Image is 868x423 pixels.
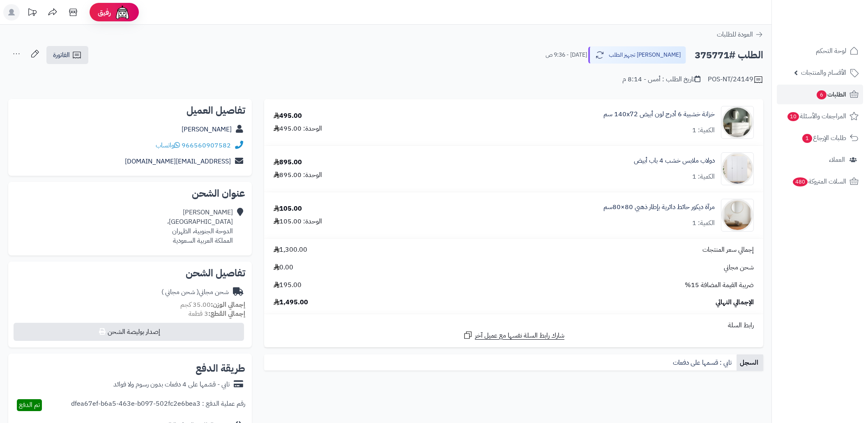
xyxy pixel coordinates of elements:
[182,124,232,134] a: [PERSON_NAME]
[692,172,715,182] div: الكمية: 1
[196,363,245,373] h2: طريقة الدفع
[717,30,763,39] a: العودة للطلبات
[71,399,245,411] div: رقم عملية الدفع : dfea67ef-b6a5-463e-b097-502fc2e6bea3
[15,268,245,278] h2: تفاصيل الشحن
[546,51,587,59] small: [DATE] - 9:36 ص
[274,111,302,121] div: 495.00
[274,158,302,167] div: 895.00
[777,41,863,61] a: لوحة التحكم
[717,30,753,39] span: العودة للطلبات
[189,309,245,319] small: 3 قطعة
[702,245,754,255] span: إجمالي سعر المنتجات
[721,152,753,185] img: 1751790847-1-90x90.jpg
[829,154,845,166] span: العملاء
[267,321,760,330] div: رابط السلة
[161,287,199,297] span: ( شحن مجاني )
[634,156,715,166] a: دولاب ملابس خشب 4 باب أبيض
[787,110,846,122] span: المراجعات والأسئلة
[777,150,863,170] a: العملاء
[708,75,763,85] div: POS-NT/24149
[695,47,763,64] h2: الطلب #375771
[716,298,754,307] span: الإجمالي النهائي
[180,300,245,310] small: 35.00 كجم
[274,245,307,255] span: 1,300.00
[463,330,564,340] a: شارك رابط السلة نفسها مع عميل آخر
[588,46,686,64] button: [PERSON_NAME] تجهيز الطلب
[113,380,230,389] div: تابي - قسّمها على 4 دفعات بدون رسوم ولا فوائد
[274,298,308,307] span: 1,495.00
[777,106,863,126] a: المراجعات والأسئلة10
[816,89,846,100] span: الطلبات
[721,106,753,139] img: 1746709299-1702541934053-68567865785768-1000x1000-90x90.jpg
[801,132,846,144] span: طلبات الإرجاع
[777,172,863,191] a: السلات المتروكة480
[211,300,245,310] strong: إجمالي الوزن:
[161,287,229,297] div: شحن مجاني
[15,106,245,115] h2: تفاصيل العميل
[792,176,846,187] span: السلات المتروكة
[208,309,245,319] strong: إجمالي القطع:
[475,331,564,340] span: شارك رابط السلة نفسها مع عميل آخر
[721,199,753,232] img: 1753779129-1-90x90.jpg
[114,4,131,21] img: ai-face.png
[603,110,715,119] a: خزانة خشبية 6 أدرج لون أبيض 140x72 سم
[685,280,754,290] span: ضريبة القيمة المضافة 15%
[692,218,715,228] div: الكمية: 1
[274,263,293,272] span: 0.00
[603,202,715,212] a: مرآة ديكور حائط دائرية بإطار ذهبي 80×80سم
[274,204,302,214] div: 105.00
[793,177,808,186] span: 480
[167,208,233,245] div: [PERSON_NAME] [GEOGRAPHIC_DATA]، الدوحة الجنوبية، الظهران المملكة العربية السعودية
[182,140,231,150] a: 966560907582
[801,67,846,78] span: الأقسام والمنتجات
[156,140,180,150] a: واتساب
[724,263,754,272] span: شحن مجاني
[692,126,715,135] div: الكمية: 1
[787,112,799,121] span: 10
[125,156,231,166] a: [EMAIL_ADDRESS][DOMAIN_NAME]
[737,354,763,371] a: السجل
[274,280,302,290] span: 195.00
[274,217,322,226] div: الوحدة: 105.00
[816,45,846,57] span: لوحة التحكم
[98,7,111,17] span: رفيق
[622,75,700,84] div: تاريخ الطلب : أمس - 8:14 م
[670,354,737,371] a: تابي : قسمها على دفعات
[817,90,827,99] span: 6
[14,323,244,341] button: إصدار بوليصة الشحن
[777,128,863,148] a: طلبات الإرجاع1
[274,124,322,133] div: الوحدة: 495.00
[15,189,245,198] h2: عنوان الشحن
[274,170,322,180] div: الوحدة: 895.00
[53,50,70,60] span: الفاتورة
[19,400,40,410] span: تم الدفع
[46,46,88,64] a: الفاتورة
[22,4,42,23] a: تحديثات المنصة
[777,85,863,104] a: الطلبات6
[802,134,812,143] span: 1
